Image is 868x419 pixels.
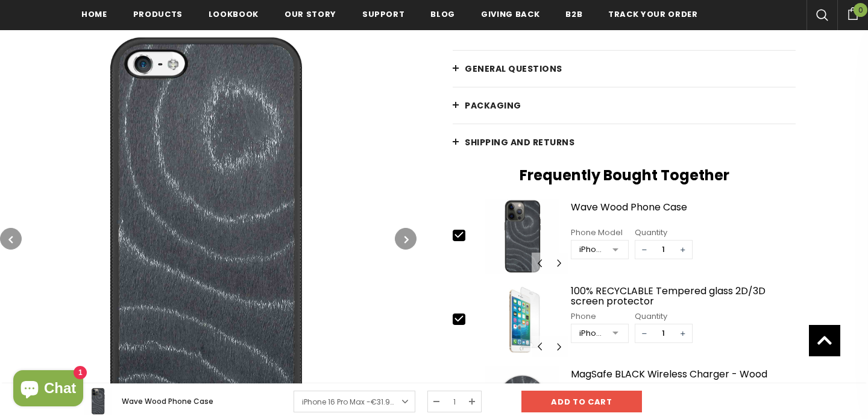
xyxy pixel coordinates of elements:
[285,8,336,20] span: Our Story
[453,124,796,160] a: Shipping and returns
[81,8,107,20] span: Home
[571,227,629,239] div: Phone Model
[635,241,653,259] span: −
[465,136,574,148] span: Shipping and returns
[453,51,796,87] a: General Questions
[481,8,539,20] span: Giving back
[579,244,604,256] div: iPhone 15 Pro Max
[362,8,405,20] span: support
[635,324,653,342] span: −
[635,227,693,239] div: Quantity
[608,8,697,20] span: Track your order
[122,396,213,406] span: Wave Wood Phone Case
[674,241,692,259] span: +
[571,202,796,223] a: Wave Wood Phone Case
[465,99,521,112] span: PACKAGING
[465,63,562,75] span: General Questions
[837,5,868,20] a: 0
[477,199,568,274] img: Wave Wood Phone Case image 27
[430,8,455,20] span: Blog
[571,369,796,390] a: MagSafe BLACK Wireless Charger - Wood
[854,3,867,17] span: 0
[453,87,796,124] a: PACKAGING
[635,310,693,323] div: Quantity
[10,370,87,409] inbox-online-store-chat: Shopify online store chat
[294,391,415,412] a: iPhone 16 Pro Max -€31.90EUR
[133,8,183,20] span: Products
[453,166,796,184] h2: Frequently Bought Together
[477,283,568,358] img: Screen Protector iPhone SE 2
[521,391,642,412] input: Add to cart
[209,8,259,20] span: Lookbook
[371,397,408,407] span: €31.90EUR
[674,324,692,342] span: +
[565,8,582,20] span: B2B
[571,286,796,307] a: 100% RECYCLABLE Tempered glass 2D/3D screen protector
[571,310,629,323] div: Phone
[579,327,604,339] div: iPhone 6/6S/7/8/SE2/SE3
